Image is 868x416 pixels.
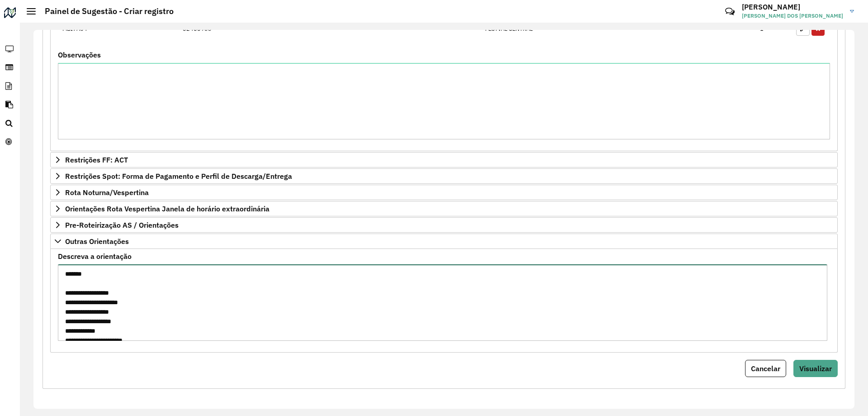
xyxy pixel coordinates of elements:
a: Restrições FF: ACT [50,152,838,167]
a: Restrições Spot: Forma de Pagamento e Perfil de Descarga/Entrega [50,168,838,184]
h3: [PERSON_NAME] [742,3,843,11]
a: Rota Noturna/Vespertina [50,185,838,200]
a: Contato Rápido [720,2,740,21]
span: Rota Noturna/Vespertina [65,189,149,196]
span: Pre-Roteirização AS / Orientações [65,221,179,229]
label: Observações [58,49,101,60]
span: Cancelar [751,364,780,373]
label: Descreva a orientação [58,251,132,262]
button: Visualizar [793,360,838,377]
div: Outras Orientações [50,249,838,353]
span: Outras Orientações [65,238,129,245]
button: Cancelar [745,360,786,377]
h2: Painel de Sugestão - Criar registro [36,6,174,16]
span: Restrições Spot: Forma de Pagamento e Perfil de Descarga/Entrega [65,172,292,180]
a: Outras Orientações [50,234,838,249]
span: [PERSON_NAME] DOS [PERSON_NAME] [742,12,843,20]
a: Pre-Roteirização AS / Orientações [50,217,838,233]
span: Orientações Rota Vespertina Janela de horário extraordinária [65,205,269,212]
span: Restrições FF: ACT [65,156,128,163]
a: Orientações Rota Vespertina Janela de horário extraordinária [50,201,838,216]
span: Visualizar [799,364,832,373]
